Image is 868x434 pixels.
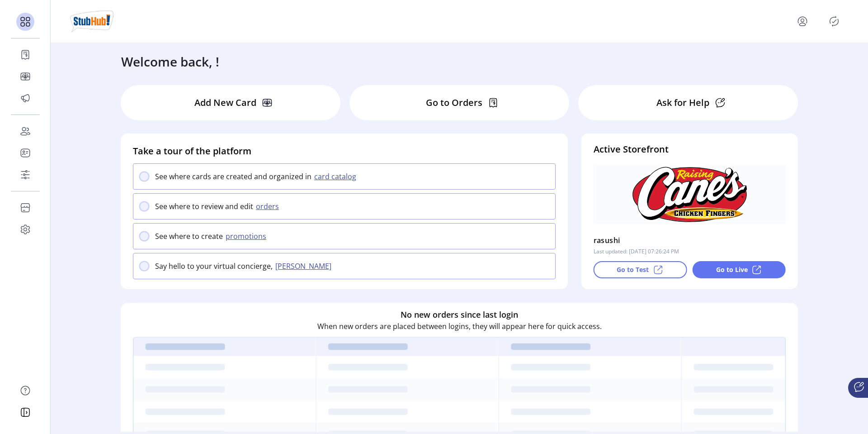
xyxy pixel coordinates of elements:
[155,261,273,272] p: Say hello to your virtual concierge,
[827,14,841,29] button: Publisher Panel
[155,201,253,212] p: See where to review and edit
[594,248,679,256] p: Last updated: [DATE] 07:26:24 PM
[594,233,620,248] p: rasushi
[253,201,284,212] button: orders
[155,171,311,182] p: See where cards are created and organized in
[426,96,482,110] p: Go to Orders
[795,14,810,29] button: menu
[223,231,272,242] button: promotions
[69,9,115,34] img: logo
[273,261,337,272] button: [PERSON_NAME]
[155,231,223,242] p: See where to create
[617,265,649,274] p: Go to Test
[311,171,362,182] button: card catalog
[656,96,709,110] p: Ask for Help
[121,52,219,71] h3: Welcome back, !
[317,320,602,331] p: When new orders are placed between logins, they will appear here for quick access.
[133,144,556,158] h4: Take a tour of the platform
[401,308,518,320] h6: No new orders since last login
[594,143,786,156] h4: Active Storefront
[716,265,748,274] p: Go to Live
[194,96,256,110] p: Add New Card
